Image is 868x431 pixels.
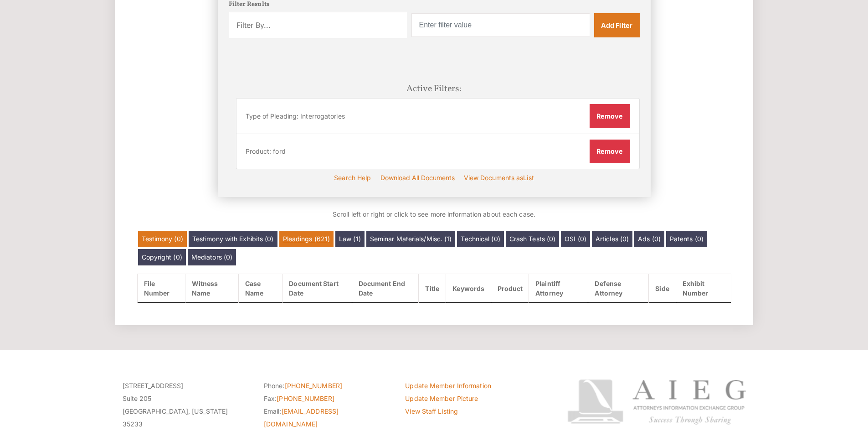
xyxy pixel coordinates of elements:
[279,231,334,247] a: Pleadings (621)
[138,231,187,247] a: Testimony (0)
[634,231,664,247] a: Ads (0)
[264,392,391,405] li: Fax:
[352,274,418,302] a: Document End Date
[506,231,560,247] a: Crash Tests (0)
[676,274,730,302] a: Exhibit Number
[561,231,590,247] a: OSI (0)
[137,208,731,221] p: Scroll left or right or click to see more information about each case.
[229,1,640,9] h5: Filter Results
[405,395,478,402] a: Update Member Picture
[264,379,391,392] li: Phone:
[282,274,351,302] a: Document Start Date
[238,274,282,302] a: Case Name
[277,395,334,402] a: [PHONE_NUMBER]
[411,13,590,37] input: Enter filter value
[588,274,648,302] a: Defense Attorney
[666,231,707,247] a: Patents (0)
[462,171,536,184] a: View Documents asList
[188,249,236,265] a: Mediators (0)
[335,231,365,247] a: Law (1)
[523,174,534,182] span: List
[366,231,456,247] a: Seminar Materials/Misc. (1)
[189,231,277,247] a: Testimony with Exhibits (0)
[594,13,640,37] a: Add Filter
[264,407,339,428] a: [EMAIL_ADDRESS][DOMAIN_NAME]
[406,83,462,94] h4: Active Filters:
[264,405,391,431] li: Email:
[491,279,529,298] a: Product
[529,274,588,302] a: Plaintiff Attorney
[457,231,503,247] a: Technical (0)
[246,110,345,123] span: Type of Pleading: Interrogatories
[590,140,630,163] button: Remove
[592,231,632,247] a: Articles (0)
[419,279,446,298] a: Title
[246,145,286,158] span: Product: ford
[405,407,458,415] a: View Staff Listing
[405,382,491,389] a: Update Member Information
[379,171,457,184] input: Download All Documents
[138,274,185,302] a: File Number
[285,382,342,389] a: [PHONE_NUMBER]
[185,274,238,302] a: Witness Name
[138,249,186,265] a: Copyright (0)
[332,171,373,184] a: Search Help
[590,104,630,128] button: Remove
[567,379,746,425] img: Attorneys Information Exchange Group logo
[123,379,250,431] p: [STREET_ADDRESS] Suite 205 [GEOGRAPHIC_DATA], [US_STATE] 35233
[446,279,490,298] a: Keywords
[649,279,676,298] a: Side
